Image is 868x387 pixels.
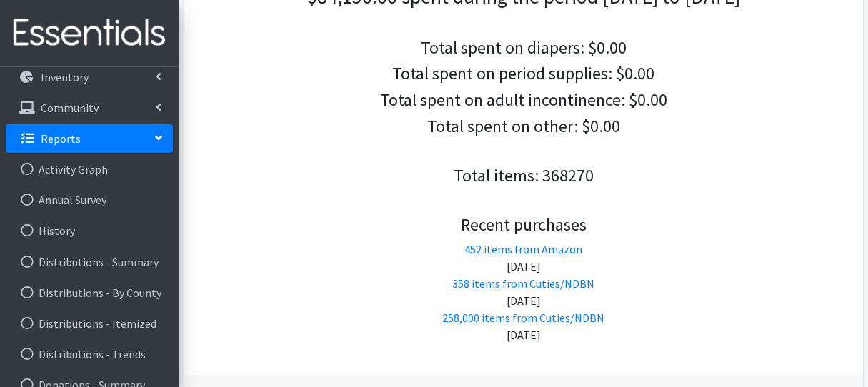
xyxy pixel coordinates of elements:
a: 452 items from Amazon [464,242,582,256]
div: [DATE] [199,326,849,343]
a: Activity Graph [6,155,173,184]
a: 258,000 items from Cuties/NDBN [442,311,604,325]
h4: Total spent on adult incontinence: $0.00 [227,90,820,111]
h4: Total spent on diapers: $0.00 [227,38,820,59]
a: Distributions - Itemized [6,309,173,338]
h4: Total spent on period supplies: $0.00 [227,64,820,84]
h4: Total items: 368270 [227,166,820,186]
a: 358 items from Cuties/NDBN [452,276,594,291]
img: HumanEssentials [6,9,173,57]
a: Reports [6,124,173,153]
a: Distributions - Trends [6,340,173,368]
p: Reports [41,131,81,146]
a: Distributions - By County [6,278,173,307]
div: [DATE] [199,258,849,275]
a: Community [6,94,173,122]
a: Annual Survey [6,186,173,214]
p: Inventory [41,70,89,84]
p: Community [41,101,99,115]
h4: Total spent on other: $0.00 [227,116,820,137]
h4: Recent purchases [199,215,849,236]
a: Inventory [6,63,173,91]
a: Distributions - Summary [6,248,173,276]
a: History [6,216,173,245]
div: [DATE] [199,292,849,309]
